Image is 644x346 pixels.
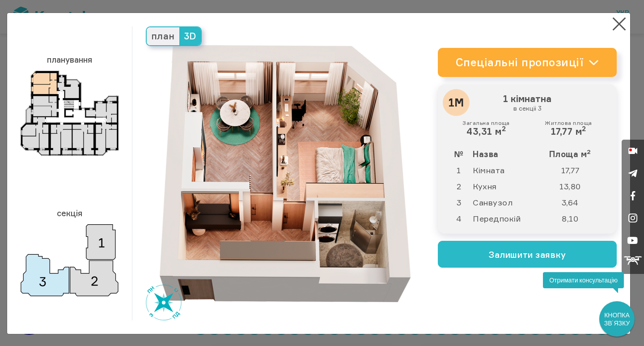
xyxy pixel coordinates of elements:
sup: 2 [582,124,586,133]
td: Санвузол [472,194,539,210]
small: Житлова площа [545,120,592,126]
td: 3 [445,194,472,210]
div: КНОПКА ЗВ`ЯЗКУ [600,302,634,336]
div: Отримати консультацію [543,272,624,288]
small: Загальна площа [462,120,510,126]
span: план [147,27,179,45]
td: Кухня [472,178,539,194]
td: 2 [445,178,472,194]
h3: 1 кімнатна [445,91,610,115]
td: 3,64 [539,194,610,210]
div: 17,77 м [545,120,592,137]
span: 3D [179,27,201,45]
h3: секція [21,204,119,222]
td: Передпокій [472,210,539,226]
a: Спеціальні пропозиції [438,48,617,77]
small: в секціі 3 [447,104,607,112]
sup: 2 [587,148,591,155]
td: 13,80 [539,178,610,194]
th: № [445,146,472,162]
td: 8,10 [539,210,610,226]
div: 1М [443,89,470,116]
td: 1 [445,162,472,178]
td: 4 [445,210,472,226]
button: Залишити заявку [438,241,617,268]
div: 43,31 м [462,120,510,137]
td: Кімната [472,162,539,178]
th: Назва [472,146,539,162]
th: Площа м [539,146,610,162]
img: 1-mm.png [148,36,422,311]
sup: 2 [502,124,506,133]
td: 17,77 [539,162,610,178]
h3: планування [21,51,119,68]
button: Close [610,15,628,33]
